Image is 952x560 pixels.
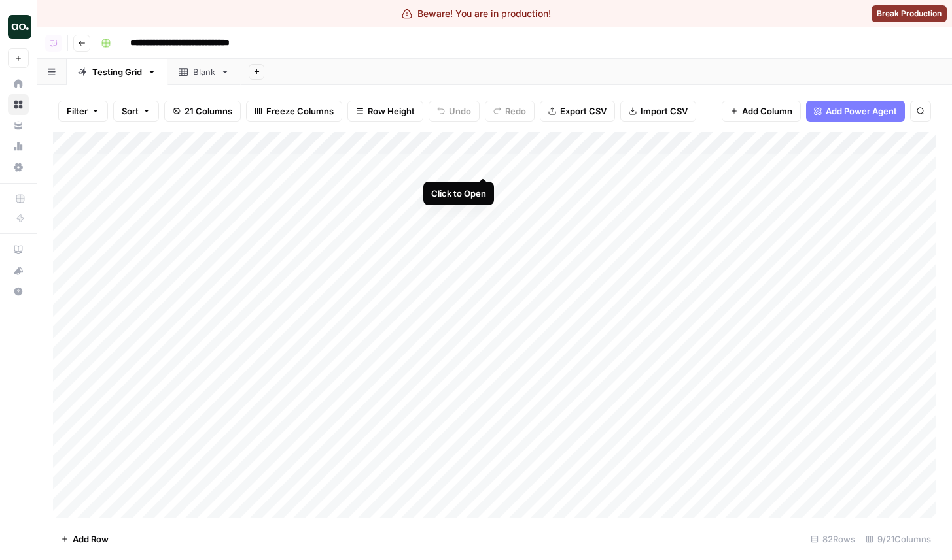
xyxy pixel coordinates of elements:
[8,10,29,43] button: Workspace: Justina testing
[9,261,28,280] div: What's new?
[122,105,139,118] span: Sort
[246,101,342,122] button: Freeze Columns
[8,115,29,136] a: Your Data
[8,15,31,39] img: Justina testing Logo
[742,105,792,118] span: Add Column
[8,136,29,157] a: Usage
[860,529,936,550] div: 9/21 Columns
[113,101,159,122] button: Sort
[485,101,535,122] button: Redo
[193,65,215,78] div: Blank
[805,529,860,550] div: 82 Rows
[505,105,526,118] span: Redo
[8,260,29,281] button: What's new?
[449,105,471,118] span: Undo
[8,73,29,94] a: Home
[347,101,423,122] button: Row Height
[8,281,29,302] button: Help + Support
[58,101,108,122] button: Filter
[722,101,801,122] button: Add Column
[540,101,615,122] button: Export CSV
[164,101,241,122] button: 21 Columns
[402,7,551,20] div: Beware! You are in production!
[872,5,947,22] button: Break Production
[620,101,696,122] button: Import CSV
[431,187,486,200] div: Click to Open
[185,105,232,118] span: 21 Columns
[806,101,905,122] button: Add Power Agent
[53,529,116,550] button: Add Row
[67,105,88,118] span: Filter
[8,239,29,260] a: AirOps Academy
[167,59,241,85] a: Blank
[8,94,29,115] a: Browse
[92,65,142,78] div: Testing Grid
[8,157,29,178] a: Settings
[266,105,334,118] span: Freeze Columns
[560,105,607,118] span: Export CSV
[73,533,109,546] span: Add Row
[877,8,942,20] span: Break Production
[67,59,167,85] a: Testing Grid
[826,105,897,118] span: Add Power Agent
[429,101,480,122] button: Undo
[641,105,688,118] span: Import CSV
[368,105,415,118] span: Row Height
